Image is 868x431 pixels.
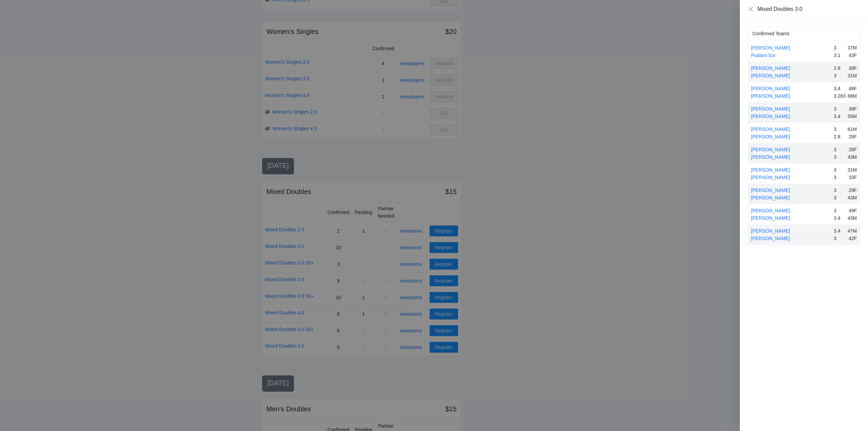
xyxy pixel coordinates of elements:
[834,194,844,201] div: 3
[834,105,844,113] div: 3
[834,125,844,133] div: 3
[834,52,844,59] div: 3.1
[847,166,857,174] div: 31M
[751,106,790,112] a: [PERSON_NAME]
[751,86,790,91] a: [PERSON_NAME]
[751,114,790,119] a: [PERSON_NAME]
[751,126,790,132] a: [PERSON_NAME]
[752,27,855,40] div: Confirmed Teams
[847,194,857,201] div: 43M
[748,6,753,12] span: close
[751,93,790,99] a: [PERSON_NAME]
[847,153,857,161] div: 43M
[834,85,844,92] div: 3.4
[751,53,775,58] a: Pualani Sur
[751,215,790,221] a: [PERSON_NAME]
[751,195,790,200] a: [PERSON_NAME]
[847,92,857,100] div: 66M
[847,44,857,52] div: 37M
[847,133,857,140] div: 28F
[834,44,844,52] div: 3
[847,207,857,214] div: 49F
[834,166,844,174] div: 3
[834,64,844,72] div: 2.8
[847,187,857,194] div: 29F
[751,73,790,78] a: [PERSON_NAME]
[834,227,844,235] div: 3.4
[751,167,790,173] a: [PERSON_NAME]
[847,125,857,133] div: 61M
[751,188,790,193] a: [PERSON_NAME]
[834,214,844,222] div: 3.4
[751,228,790,234] a: [PERSON_NAME]
[847,174,857,181] div: 33F
[751,45,790,51] a: [PERSON_NAME]
[751,154,790,160] a: [PERSON_NAME]
[847,105,857,113] div: 38F
[847,214,857,222] div: 43M
[748,6,753,12] button: Close
[834,207,844,214] div: 3
[834,92,844,100] div: 3.283
[834,146,844,153] div: 3
[847,72,857,79] div: 31M
[834,153,844,161] div: 3
[847,146,857,153] div: 28F
[834,187,844,194] div: 3
[751,175,790,180] a: [PERSON_NAME]
[751,236,790,241] a: [PERSON_NAME]
[751,134,790,139] a: [PERSON_NAME]
[834,174,844,181] div: 3
[847,113,857,120] div: 55M
[751,147,790,152] a: [PERSON_NAME]
[834,113,844,120] div: 3.4
[847,235,857,242] div: 42F
[834,235,844,242] div: 3
[751,208,790,213] a: [PERSON_NAME]
[751,65,790,71] a: [PERSON_NAME]
[847,64,857,72] div: 39F
[847,52,857,59] div: 43F
[847,227,857,235] div: 47M
[834,72,844,79] div: 3
[847,85,857,92] div: 48F
[757,5,860,13] div: Mixed Doubles 3.0
[834,133,844,140] div: 2.8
